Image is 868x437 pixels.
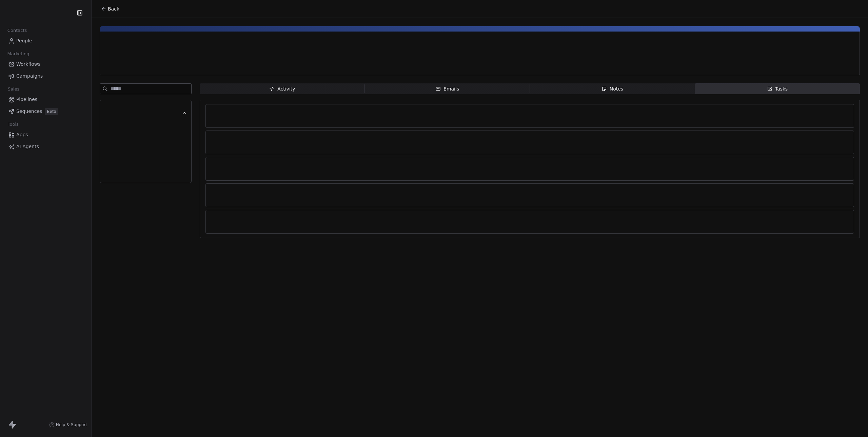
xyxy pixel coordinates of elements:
span: Campaigns [16,73,43,80]
div: Activity [269,85,295,93]
span: Pipelines [16,96,37,103]
span: Apps [16,131,28,138]
span: Help & Support [56,422,87,428]
span: AI Agents [16,143,39,150]
span: Marketing [4,49,32,59]
a: Workflows [5,59,86,70]
span: Beta [45,108,58,115]
a: Campaigns [5,71,86,82]
span: Sequences [16,108,42,115]
span: Tools [5,119,21,130]
a: People [5,35,86,46]
a: Help & Support [49,422,87,428]
a: AI Agents [5,141,86,152]
a: Apps [5,129,86,140]
div: Tasks [767,85,788,93]
span: People [16,37,32,44]
span: Workflows [16,61,41,68]
button: Back [97,3,123,15]
span: Contacts [4,25,30,36]
a: Pipelines [5,94,86,105]
span: Sales [5,84,22,94]
span: Back [108,5,119,12]
a: SequencesBeta [5,106,86,117]
div: Notes [601,85,623,93]
div: Emails [435,85,459,93]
